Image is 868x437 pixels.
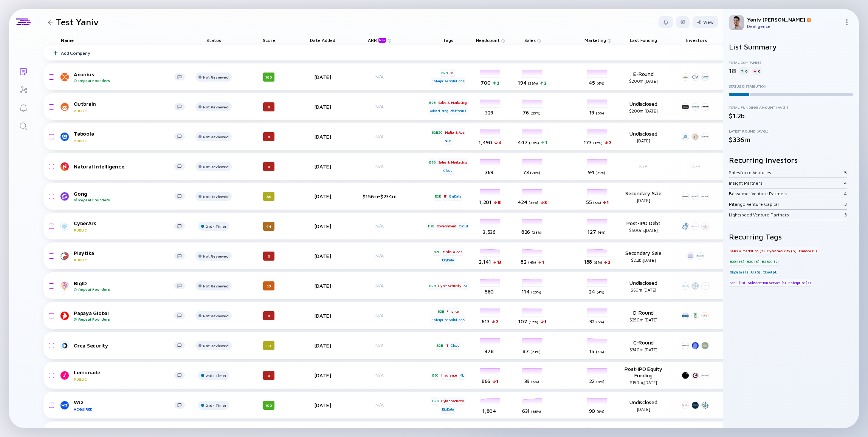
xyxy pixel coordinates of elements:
[61,220,191,232] a: CyberArkPublic
[433,248,441,255] div: B2C
[203,194,228,199] div: Not Reviewed
[355,313,404,318] div: N/A
[74,287,174,292] div: Repeat Founders
[729,247,766,255] div: Sales & Marketing (7)
[61,50,90,56] div: Add Company
[440,372,457,379] div: Insurance
[203,164,228,169] div: Not Reviewed
[74,342,174,349] div: Orca Security
[442,248,463,255] div: Media & Ads
[74,190,174,202] div: Gong
[619,287,668,292] div: $60m, [DATE]
[428,282,436,290] div: B2B
[429,107,467,115] div: Advertising Platforms
[446,307,459,315] div: Finance
[74,100,174,113] div: Outbrain
[729,60,853,65] div: Total Companies
[74,369,174,381] div: Lemonade
[206,403,226,408] div: 2nd+ Timer
[619,138,668,143] div: [DATE]
[619,220,668,233] div: Post-IPO Debt
[203,105,228,109] div: Not Reviewed
[301,312,344,319] div: [DATE]
[74,220,174,232] div: CyberArk
[729,258,745,265] div: B2B (16)
[844,19,850,25] img: Menu
[679,164,713,169] div: N/A
[74,78,174,83] div: Repeat Founders
[61,280,191,292] a: BigIDRepeat Founders
[619,71,668,83] div: E-Round
[355,193,404,199] div: $156m-$234m
[61,369,191,381] a: LemonadePublic
[203,284,228,288] div: Not Reviewed
[747,23,841,29] div: Dealigence
[61,162,191,171] a: Natural Intelligence
[206,37,221,43] span: Status
[74,399,174,411] div: Wiz
[679,35,713,45] div: Investors
[729,105,853,110] div: Total Funding Amount (Avg.)
[74,310,174,321] div: Papaya Global
[437,158,468,166] div: Sales & Marketing
[619,399,668,412] div: Undisclosed
[74,130,174,143] div: Taboola
[368,37,387,43] div: ARR
[434,193,442,200] div: B2B
[619,380,668,385] div: $150m, [DATE]
[301,372,344,378] div: [DATE]
[844,191,847,196] div: 4
[729,180,844,186] div: Insight Partners
[74,228,174,232] div: Public
[9,62,37,80] a: Lists
[301,402,344,408] div: [DATE]
[787,279,811,286] div: Enterprise (7)
[74,377,174,381] div: Public
[263,341,274,350] div: 59
[355,104,404,110] div: N/A
[74,258,174,262] div: Public
[762,268,778,276] div: Cloud (4)
[440,69,448,76] div: B2B
[729,42,853,51] h2: List Summary
[619,258,668,263] div: $2.2b, [DATE]
[203,134,228,139] div: Not Reviewed
[750,268,761,276] div: AI (6)
[747,279,787,286] div: Subscription Service (8)
[74,407,174,411] div: Acquired
[436,222,457,230] div: Government
[729,156,853,164] h2: Recurring Investors
[263,401,274,410] div: 100
[74,163,174,170] div: Natural Intelligence
[436,342,443,349] div: B2B
[619,228,668,233] div: $500m, [DATE]
[203,343,228,348] div: Not Reviewed
[206,224,226,229] div: 2nd+ Timer
[74,71,174,83] div: Axonius
[729,268,749,276] div: BigData (7)
[630,37,657,43] span: Last Funding
[301,133,344,140] div: [DATE]
[431,372,439,379] div: B2C
[752,67,762,75] div: 0
[61,190,191,202] a: GongRepeat Founders
[463,282,468,290] div: AI
[61,130,191,143] a: TaboolaPublic
[9,80,37,98] a: Investor Map
[729,15,744,30] img: Yaniv Profile Picture
[619,347,668,352] div: $340m, [DATE]
[301,103,344,110] div: [DATE]
[301,342,344,349] div: [DATE]
[747,16,841,23] div: Yaniv [PERSON_NAME]
[619,190,668,203] div: Secondary Sale
[459,372,465,379] div: ML
[203,75,228,79] div: Not Reviewed
[445,342,449,349] div: IT
[431,316,465,324] div: Enterprise Solutions
[263,281,274,290] div: 33
[355,164,404,169] div: N/A
[431,397,439,405] div: B2B
[844,180,847,186] div: 4
[61,100,191,113] a: OutbrainPublic
[301,35,344,45] div: Date Added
